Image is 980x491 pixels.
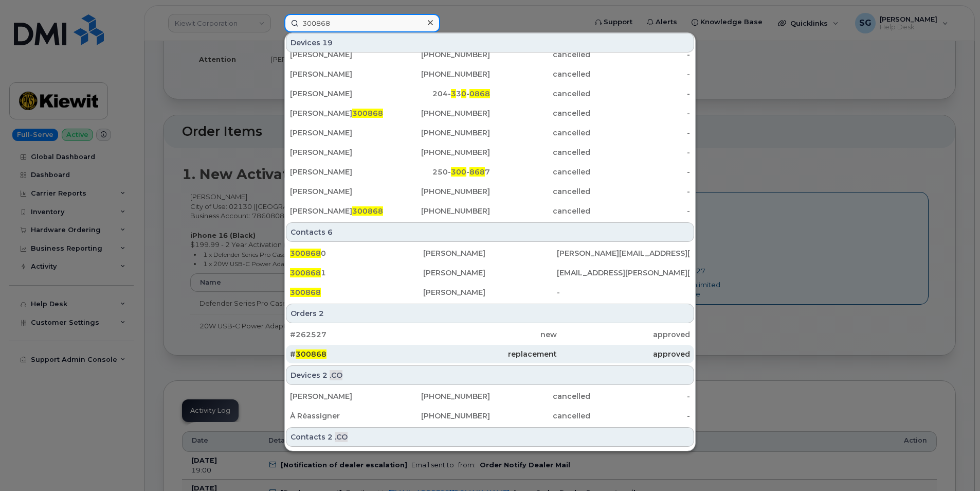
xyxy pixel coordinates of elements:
[557,287,690,297] div: -
[557,329,690,340] div: approved
[390,411,491,421] div: [PHONE_NUMBER]
[352,109,383,118] span: 300868
[490,411,590,421] div: cancelled
[423,349,556,359] div: replacement
[423,268,556,278] div: [PERSON_NAME]
[490,147,590,157] div: cancelled
[490,69,590,79] div: cancelled
[290,186,390,197] div: [PERSON_NAME]
[284,14,440,32] input: Find something...
[290,69,390,79] div: [PERSON_NAME]
[286,163,694,181] a: [PERSON_NAME]250-300-8687cancelled-
[590,128,691,138] div: -
[286,427,694,447] div: Contacts
[390,49,491,60] div: [PHONE_NUMBER]
[290,249,321,258] span: 300868
[490,108,590,118] div: cancelled
[461,89,466,98] span: 0
[590,186,691,197] div: -
[490,186,590,197] div: cancelled
[469,89,490,98] span: 0868
[290,349,423,359] div: #
[286,65,694,83] a: [PERSON_NAME][PHONE_NUMBER]cancelled-
[490,89,590,99] div: cancelled
[290,49,390,60] div: [PERSON_NAME]
[290,108,390,118] div: [PERSON_NAME]
[423,287,556,297] div: [PERSON_NAME]
[286,124,694,142] a: [PERSON_NAME][PHONE_NUMBER]cancelled-
[290,391,390,401] div: [PERSON_NAME]
[290,268,321,277] span: 300868
[390,206,491,216] div: [PHONE_NUMBER]
[390,147,491,157] div: [PHONE_NUMBER]
[423,329,556,340] div: new
[286,104,694,122] a: [PERSON_NAME]300868[PHONE_NUMBER]cancelled-
[286,387,694,406] a: [PERSON_NAME][PHONE_NUMBER]cancelled-
[557,268,690,278] div: [EMAIL_ADDRESS][PERSON_NAME][PERSON_NAME][DOMAIN_NAME]
[286,365,694,385] div: Devices
[451,89,456,98] span: 3
[490,167,590,177] div: cancelled
[590,167,691,177] div: -
[290,206,390,216] div: [PERSON_NAME]
[286,182,694,201] a: [PERSON_NAME][PHONE_NUMBER]cancelled-
[328,227,333,237] span: 6
[286,283,694,302] a: 300868[PERSON_NAME]-
[557,349,690,359] div: approved
[390,391,491,401] div: [PHONE_NUMBER]
[290,128,390,138] div: [PERSON_NAME]
[286,45,694,64] a: [PERSON_NAME][PHONE_NUMBER]cancelled-
[390,186,491,197] div: [PHONE_NUMBER]
[286,345,694,363] a: #300868replacementapproved
[286,84,694,103] a: [PERSON_NAME]204-330-0868cancelled-
[296,349,326,359] span: 300868
[290,411,390,421] div: À Réassigner
[286,264,694,282] a: 3008681[PERSON_NAME][EMAIL_ADDRESS][PERSON_NAME][PERSON_NAME][DOMAIN_NAME]
[490,49,590,60] div: cancelled
[590,89,691,99] div: -
[490,391,590,401] div: cancelled
[286,325,694,344] a: #262527newapproved
[590,391,691,401] div: -
[390,108,491,118] div: [PHONE_NUMBER]
[590,69,691,79] div: -
[290,147,390,157] div: [PERSON_NAME]
[390,128,491,138] div: [PHONE_NUMBER]
[290,288,321,297] span: 300868
[590,108,691,118] div: -
[423,248,556,258] div: [PERSON_NAME]
[322,38,333,48] span: 19
[590,411,691,421] div: -
[328,432,333,442] span: 2
[935,446,972,483] iframe: Messenger Launcher
[290,268,423,278] div: 1
[290,89,390,99] div: [PERSON_NAME]
[490,128,590,138] div: cancelled
[390,167,491,177] div: 250- - 7
[286,449,694,467] a: XDD300868[PERSON_NAME] F [PERSON_NAME]-
[490,206,590,216] div: cancelled
[286,202,694,220] a: [PERSON_NAME]300868[PHONE_NUMBER]cancelled-
[286,244,694,262] a: 3008680[PERSON_NAME][PERSON_NAME][EMAIL_ADDRESS][DOMAIN_NAME]
[319,308,324,319] span: 2
[451,167,466,177] span: 300
[330,370,342,380] span: .CO
[390,89,491,99] div: 204- 3 -
[286,143,694,162] a: [PERSON_NAME][PHONE_NUMBER]cancelled-
[286,33,694,52] div: Devices
[286,407,694,425] a: À Réassigner[PHONE_NUMBER]cancelled-
[290,248,423,258] div: 0
[469,167,485,177] span: 868
[590,206,691,216] div: -
[335,432,348,442] span: .CO
[590,147,691,157] div: -
[286,222,694,242] div: Contacts
[290,329,423,340] div: #262527
[352,206,383,216] span: 300868
[322,370,328,380] span: 2
[390,69,491,79] div: [PHONE_NUMBER]
[290,167,390,177] div: [PERSON_NAME]
[590,49,691,60] div: -
[557,248,690,258] div: [PERSON_NAME][EMAIL_ADDRESS][DOMAIN_NAME]
[286,304,694,323] div: Orders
